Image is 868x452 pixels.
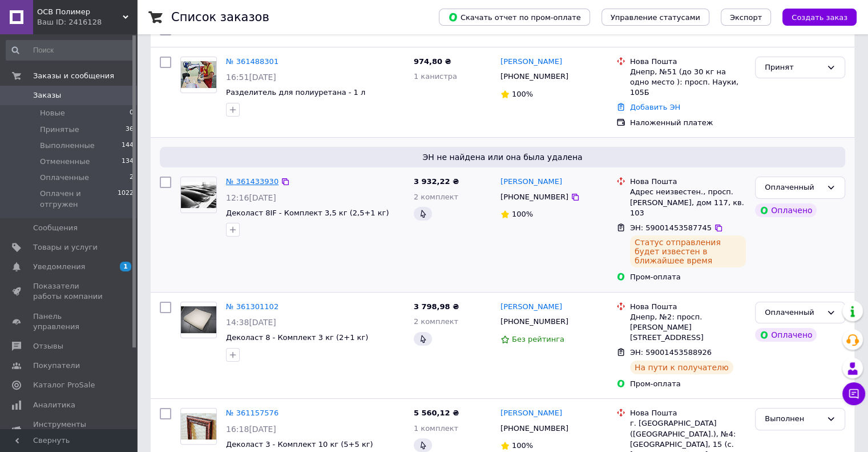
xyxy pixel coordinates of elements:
span: 16:18[DATE] [226,425,276,434]
span: Уведомления [33,262,85,272]
span: ОСВ Полимер [37,7,123,17]
div: Пром-оплата [630,379,746,389]
span: 100% [512,441,533,450]
img: Фото товару [181,61,216,88]
span: 2 комплект [414,193,458,201]
button: Чат с покупателем [842,382,865,405]
div: Выполнен [765,413,822,425]
a: № 361157576 [226,409,278,417]
div: Днепр, №2: просп. [PERSON_NAME][STREET_ADDRESS] [630,312,746,343]
a: Создать заказ [771,13,857,21]
span: Новые [40,108,65,118]
div: Принят [765,62,822,74]
span: Покупатели [33,361,80,371]
span: 36 [126,125,134,135]
div: [PHONE_NUMBER] [498,314,571,329]
button: Экспорт [721,9,771,26]
span: 14:38[DATE] [226,318,276,327]
div: Оплаченный [765,182,822,194]
span: 12:16[DATE] [226,193,276,202]
div: Статус отправления будет известен в ближайшее время [630,235,746,267]
span: Управление статусами [611,13,700,22]
span: 0 [130,108,134,118]
div: Нова Пошта [630,408,746,418]
div: На пути к получателю [630,361,733,374]
span: Экспорт [730,13,762,22]
span: 5 560,12 ₴ [414,409,459,417]
span: Создать заказ [792,13,847,22]
div: Нова Пошта [630,302,746,312]
a: [PERSON_NAME] [500,177,562,187]
a: Деколаст 8 - Комплект 3 кг (2+1 кг) [226,333,368,342]
span: Сообщения [33,223,78,233]
a: Фото товару [180,57,217,93]
h1: Список заказов [171,10,269,24]
div: Нова Пошта [630,177,746,187]
a: № 361488301 [226,57,278,66]
a: Деколаст 8IF - Комплект 3,5 кг (2,5+1 кг) [226,209,389,217]
img: Фото товару [181,182,216,209]
span: Показатели работы компании [33,281,106,302]
div: [PHONE_NUMBER] [498,69,571,84]
span: 3 798,98 ₴ [414,302,459,311]
div: Наложенный платеж [630,118,746,128]
input: Поиск [6,40,135,61]
img: Фото товару [181,306,216,333]
span: ЭН: 59001453588926 [630,348,712,357]
span: Каталог ProSale [33,380,95,390]
span: 100% [512,90,533,98]
span: ЭН: 59001453587745 [630,223,712,232]
span: Принятые [40,125,79,135]
a: Фото товару [180,302,217,338]
span: Инструменты вебмастера и SEO [33,419,106,440]
div: Оплачено [755,328,817,342]
span: 974,80 ₴ [414,57,451,66]
span: Отмененные [40,157,90,167]
button: Управление статусами [601,9,709,26]
a: № 361433930 [226,177,278,186]
div: [PHONE_NUMBER] [498,421,571,436]
span: 100% [512,210,533,218]
div: [PHONE_NUMBER] [498,190,571,205]
div: Ваш ID: 2416128 [37,17,137,27]
span: 144 [122,141,134,151]
div: Нова Пошта [630,57,746,67]
span: Товары и услуги [33,242,98,253]
div: Адрес неизвестен., просп. [PERSON_NAME], дом 117, кв. 103 [630,187,746,218]
a: [PERSON_NAME] [500,57,562,67]
span: ЭН не найдена или она была удалена [164,151,841,163]
span: 2 [130,173,134,183]
div: Днепр, №51 (до 30 кг на одно место ): просп. Науки, 105Б [630,67,746,98]
img: Фото товару [181,413,216,440]
a: Деколаст 3 - Комплект 10 кг (5+5 кг) [226,440,373,449]
span: Оплачен и отгружен [40,189,118,209]
span: Заказы и сообщения [33,71,114,81]
a: Разделитель для полиуретана - 1 л [226,88,365,97]
span: 1 канистра [414,72,457,81]
span: Без рейтинга [512,335,564,343]
span: 1 [120,262,131,271]
span: 1022 [118,189,134,209]
span: Выполненные [40,141,95,151]
span: Скачать отчет по пром-оплате [448,12,581,22]
span: Отзывы [33,341,63,351]
div: Пром-оплата [630,272,746,282]
span: 2 комплект [414,317,458,326]
span: Заказы [33,90,61,101]
div: Оплачено [755,203,817,217]
span: 16:51[DATE] [226,73,276,82]
a: Фото товару [180,177,217,213]
span: Аналитика [33,400,75,410]
button: Создать заказ [782,9,857,26]
a: № 361301102 [226,302,278,311]
span: 134 [122,157,134,167]
a: [PERSON_NAME] [500,408,562,419]
button: Скачать отчет по пром-оплате [439,9,590,26]
span: Оплаченные [40,173,89,183]
a: Добавить ЭН [630,103,680,111]
span: Панель управления [33,311,106,332]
